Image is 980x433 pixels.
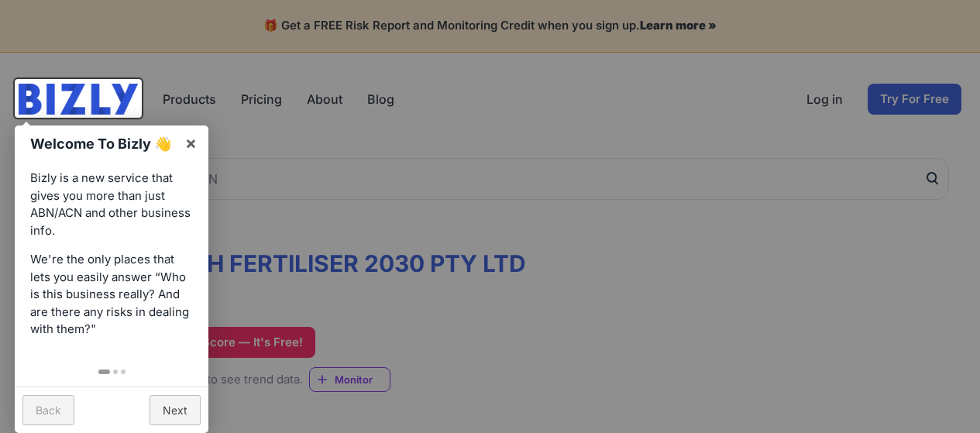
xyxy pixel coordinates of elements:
[150,395,201,425] a: Next
[174,125,208,160] a: ×
[22,395,74,425] a: Back
[30,251,193,338] p: We're the only places that lets you easily answer “Who is this business really? And are there any...
[30,170,193,239] p: Bizly is a new service that gives you more than just ABN/ACN and other business info.
[30,133,177,154] h1: Welcome To Bizly 👋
